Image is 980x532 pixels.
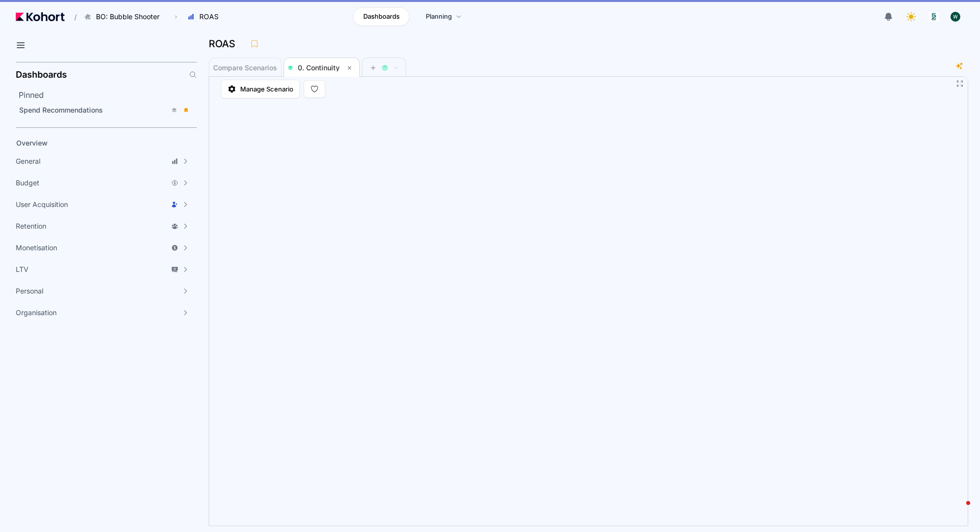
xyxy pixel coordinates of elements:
h3: ROAS [209,39,241,49]
span: BO: Bubble Shooter [96,12,159,22]
span: Organisation [16,308,57,318]
span: Planning [426,12,452,22]
span: Manage Scenario [240,84,293,94]
span: LTV [16,265,29,274]
span: Overview [16,139,48,147]
a: Dashboards [353,7,410,26]
a: Planning [415,7,472,26]
a: Overview [13,136,180,150]
span: Monetisation [16,243,57,253]
span: User Acquisition [16,200,68,209]
img: logo_logo_images_1_20240607072359498299_20240828135028712857.jpeg [929,12,939,22]
span: Dashboards [363,12,400,22]
button: Fullscreen [956,80,964,88]
h2: Pinned [19,89,197,101]
span: / [66,12,77,22]
span: Retention [16,221,46,231]
span: Personal [16,286,43,296]
span: Budget [16,178,39,188]
a: Spend Recommendations [16,103,194,118]
span: 0. Continuity [298,63,340,72]
img: Kohort logo [16,12,64,21]
span: ROAS [199,12,219,22]
span: › [173,13,179,21]
span: General [16,156,40,166]
button: BO: Bubble Shooter [79,8,170,25]
span: Compare Scenarios [213,64,277,71]
button: ROAS [182,8,229,25]
h2: Dashboards [16,70,67,79]
a: Manage Scenario [221,80,300,98]
span: Spend Recommendations [19,106,103,114]
iframe: Intercom live chat [947,499,970,522]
